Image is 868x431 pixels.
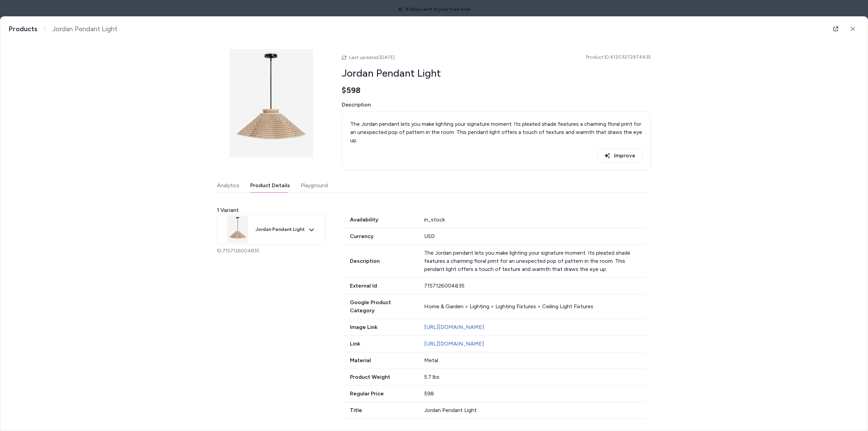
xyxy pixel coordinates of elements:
[342,356,416,365] span: Material
[342,373,416,381] span: Product Weight
[597,149,643,163] button: Improve
[342,232,416,240] span: Currency
[217,248,325,254] p: ID: 7157126004835
[255,227,305,233] span: Jordan Pendant Light
[217,206,239,214] span: 1 Variant
[217,49,325,158] img: JordanPendantLight_AntiqueBrass30_Dia___A0658304_0092_dc348c09-0349-41f5-a55f-cd995f0056f0.jpg
[342,101,651,109] span: Description
[250,179,290,192] button: Product Details
[424,249,646,273] p: The Jordan pendant lets you make lighting your signature moment. Its pleated shade features a cha...
[424,406,646,414] div: Jordan Pendant Light
[424,282,646,290] div: 7157126004835
[350,120,643,144] p: The Jordan pendant lets you make lighting your signature moment. Its pleated shade features a cha...
[424,232,646,240] div: USD
[424,356,646,365] div: Metal
[342,406,416,414] span: Title
[424,324,484,330] a: [URL][DOMAIN_NAME]
[342,67,651,80] h2: Jordan Pendant Light
[424,373,646,381] div: 5.7 lbs
[349,55,395,60] span: Last updated [DATE]
[342,390,416,398] span: Regular Price
[342,85,360,95] span: $598
[217,214,325,245] button: Jordan Pendant Light
[424,390,646,398] div: 598
[8,25,37,33] a: Products
[424,340,484,347] a: [URL][DOMAIN_NAME]
[424,302,646,311] div: Home & Garden > Lighting > Lighting Fixtures > Ceiling Light Fixtures
[342,323,416,331] span: Image Link
[586,54,651,61] span: Product ID: 41203272974435
[217,179,239,192] button: Analytics
[301,179,328,192] button: Playground
[424,216,646,224] div: in_stock
[342,298,416,315] span: Google Product Category
[8,25,117,33] nav: breadcrumb
[342,340,416,348] span: Link
[52,25,117,33] span: Jordan Pendant Light
[342,282,416,290] span: External Id
[224,216,251,243] img: JordanPendantLight_AntiqueBrass30_Dia___A0658304_0092_dc348c09-0349-41f5-a55f-cd995f0056f0.jpg
[342,216,416,224] span: Availability
[342,257,416,265] span: Description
